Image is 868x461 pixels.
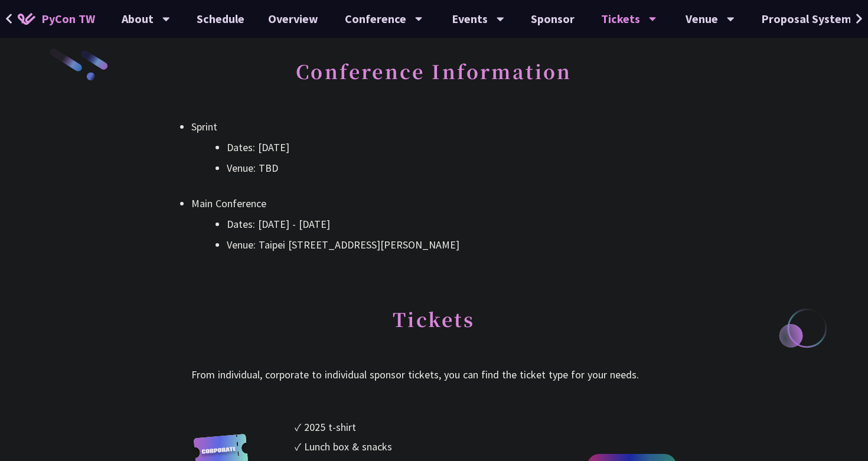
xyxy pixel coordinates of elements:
[227,139,677,156] li: Dates: [DATE]
[304,419,356,435] div: 2025 t-shirt
[304,439,392,455] div: Lunch box & snacks
[227,215,677,233] li: Dates: [DATE] - [DATE]
[295,439,490,455] li: ✓
[295,419,490,435] li: ✓
[191,47,677,112] h2: Conference Information
[41,10,95,28] span: PyCon TW
[227,159,677,177] li: Venue: TBD
[6,4,107,34] a: PyCon TW
[191,118,677,177] li: Sprint
[191,195,677,254] li: Main Conference
[18,13,35,25] img: Home icon of PyCon TW 2025
[191,295,677,360] h2: Tickets
[227,236,677,254] li: Venue: Taipei [STREET_ADDRESS][PERSON_NAME]
[191,366,677,384] p: From individual, corporate to individual sponsor tickets, you can find the ticket type for your n...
